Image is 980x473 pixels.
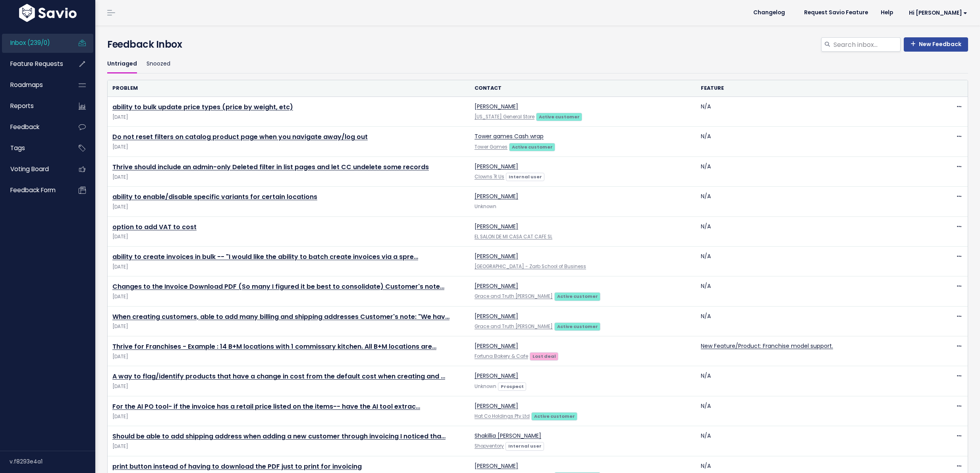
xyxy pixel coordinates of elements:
a: option to add VAT to cost [112,222,197,232]
input: Search inbox... [833,37,901,52]
div: v.f8293e4a1 [10,451,95,472]
a: Feedback form [2,181,66,199]
a: Thrive should include an admin-only Deleted filter in list pages and let CC undelete some records [112,162,429,172]
a: Roadmaps [2,76,66,94]
a: Internal user [506,172,544,180]
span: Hi [PERSON_NAME] [909,10,967,16]
a: Snoozed [147,55,170,73]
span: [DATE] [112,322,465,331]
span: [DATE] [112,293,465,301]
a: [PERSON_NAME] [475,342,518,350]
span: [DATE] [112,203,465,211]
a: [PERSON_NAME] [475,312,518,320]
th: Feature [696,80,922,97]
a: New Feature/Product: Franchise model support. [701,342,833,350]
a: ability to create invoices in bulk -- "I would like the ability to batch create invoices via a spre… [112,252,418,261]
a: Internal user [505,442,544,450]
span: [DATE] [112,413,465,421]
strong: Active customer [539,114,580,120]
a: Should be able to add shipping address when adding a new customer through invoicing I noticed tha… [112,432,446,441]
td: N/A [696,276,922,306]
img: logo-white.9d6f32f41409.svg [17,4,79,22]
a: For the AI PO tool- if the invoice has a retail price listed on the items-- have the AI tool extrac… [112,402,420,411]
a: New Feedback [904,37,968,52]
a: Grace and Truth [PERSON_NAME] [475,323,553,330]
a: When creating customers, able to add many billing and shipping addresses Customer's note: "We hav… [112,312,449,321]
strong: Active customer [512,144,553,150]
span: [DATE] [112,353,465,361]
a: EL SALON DE MI CASA CAT CAFE SL [475,234,552,240]
a: Help [874,7,899,19]
a: Do not reset filters on catalog product page when you navigate away/log out [112,132,368,141]
td: N/A [696,426,922,456]
span: Reports [10,102,34,110]
strong: Internal user [509,174,542,180]
a: [PERSON_NAME] [475,462,518,470]
a: Grace and Truth [PERSON_NAME] [475,293,553,299]
span: [DATE] [112,382,465,391]
a: ability to enable/disable specific variants for certain locations [112,192,317,201]
a: Lost deal [530,352,558,360]
th: Problem [108,80,470,97]
a: Inbox (239/0) [2,34,66,52]
span: Inbox (239/0) [10,39,50,47]
td: N/A [696,366,922,396]
a: Feedback [2,118,66,136]
strong: Active customer [557,293,598,299]
a: [PERSON_NAME] [475,252,518,260]
span: Changelog [753,10,785,15]
a: Clowns 'R Us [475,174,504,180]
a: print button instead of having to download the PDF just to print for invoicing [112,462,362,471]
a: Active customer [509,143,555,151]
td: N/A [696,246,922,276]
a: [PERSON_NAME] [475,402,518,410]
a: Changes to the Invoice Download PDF (So many I figured it be best to consolidate) Customer's note… [112,282,444,291]
span: Feedback [10,123,39,131]
a: Active customer [554,292,600,300]
a: [PERSON_NAME] [475,162,518,170]
a: [US_STATE] General Store [475,114,534,120]
span: [DATE] [112,442,465,451]
h4: Feedback Inbox [107,37,968,52]
span: Feature Requests [10,60,63,68]
a: [PERSON_NAME] [475,372,518,380]
a: Untriaged [107,55,137,73]
td: N/A [696,97,922,127]
td: N/A [696,396,922,426]
td: N/A [696,216,922,246]
span: Feedback form [10,186,56,194]
strong: Internal user [508,443,542,449]
a: Active customer [531,412,577,420]
a: Hi [PERSON_NAME] [899,7,974,19]
a: [PERSON_NAME] [475,282,518,290]
a: Tower games Cash wrap [475,132,544,140]
a: [PERSON_NAME] [475,102,518,110]
span: [DATE] [112,143,465,151]
strong: Active customer [534,413,575,419]
a: Shopventory [475,443,504,449]
span: [DATE] [112,263,465,271]
a: Hat Co Holdings Pty Ltd [475,413,530,419]
strong: Prospect [501,383,524,390]
strong: Active customer [557,323,598,330]
a: Tags [2,139,66,157]
span: Unknown [475,203,496,210]
a: Active customer [536,112,582,120]
strong: Lost deal [532,353,556,359]
a: Fortuna Bakery & Cafe [475,353,528,359]
a: A way to flag/identify products that have a change in cost from the default cost when creating and … [112,372,445,381]
td: N/A [696,156,922,186]
td: N/A [696,306,922,336]
a: Voting Board [2,160,66,178]
a: Active customer [554,322,600,330]
a: ability to bulk update price types (price by weight, etc) [112,102,293,112]
a: Prospect [498,382,526,390]
span: Unknown [475,383,496,390]
span: [DATE] [112,173,465,181]
a: [PERSON_NAME] [475,192,518,200]
span: Roadmaps [10,81,43,89]
span: Tags [10,144,25,152]
td: N/A [696,127,922,156]
span: [DATE] [112,233,465,241]
a: Feature Requests [2,55,66,73]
